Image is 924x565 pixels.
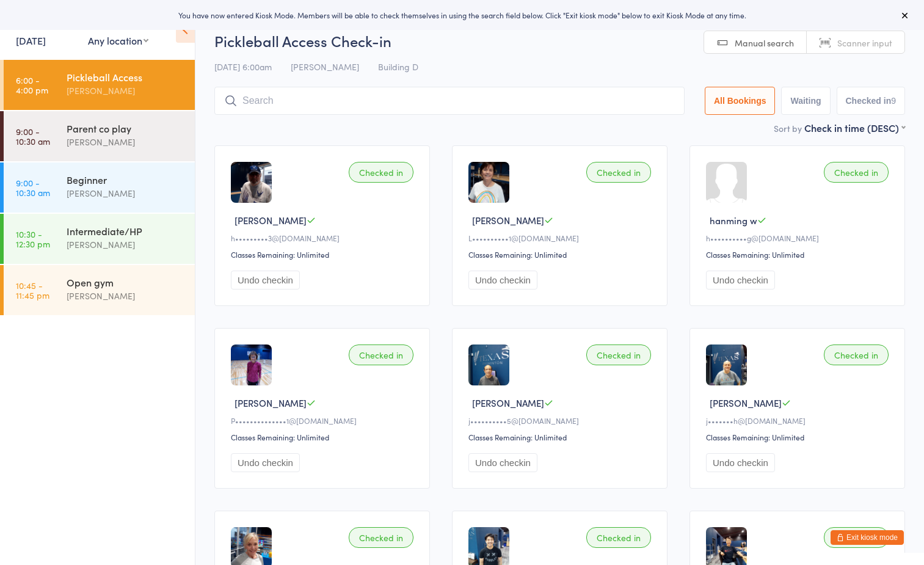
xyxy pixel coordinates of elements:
[4,162,195,213] a: 9:00 -10:30 amBeginner[PERSON_NAME]
[16,280,49,300] time: 10:45 - 11:45 pm
[67,186,184,200] div: [PERSON_NAME]
[831,530,904,545] button: Exit kiosk mode
[706,432,892,442] div: Classes Remaining: Unlimited
[586,344,651,365] div: Checked in
[837,87,906,115] button: Checked in9
[824,162,889,183] div: Checked in
[349,344,413,365] div: Checked in
[586,162,651,183] div: Checked in
[468,233,655,243] div: L••••••••••1@[DOMAIN_NAME]
[67,173,184,186] div: Beginner
[231,162,272,203] img: image1679410061.png
[824,344,889,365] div: Checked in
[67,84,184,98] div: [PERSON_NAME]
[231,249,417,260] div: Classes Remaining: Unlimited
[472,396,544,409] span: [PERSON_NAME]
[804,121,905,134] div: Check in time (DESC)
[20,10,904,20] div: You have now entered Kiosk Mode. Members will be able to check themselves in using the search fie...
[231,453,300,472] button: Undo checkin
[214,87,685,115] input: Search
[231,233,417,243] div: h•••••••••3@[DOMAIN_NAME]
[378,60,418,73] span: Building D
[235,396,307,409] span: [PERSON_NAME]
[67,238,184,252] div: [PERSON_NAME]
[468,415,655,426] div: j••••••••••5@[DOMAIN_NAME]
[16,126,50,146] time: 9:00 - 10:30 am
[4,60,195,110] a: 6:00 -4:00 pmPickleball Access[PERSON_NAME]
[706,271,775,290] button: Undo checkin
[706,415,892,426] div: j•••••••h@[DOMAIN_NAME]
[4,265,195,315] a: 10:45 -11:45 pmOpen gym[PERSON_NAME]
[349,162,413,183] div: Checked in
[586,527,651,548] div: Checked in
[214,31,905,51] h2: Pickleball Access Check-in
[468,344,509,385] img: image1747838522.png
[67,289,184,303] div: [PERSON_NAME]
[824,527,889,548] div: Checked in
[231,415,417,426] div: P••••••••••••••1@[DOMAIN_NAME]
[88,34,148,47] div: Any location
[16,178,50,197] time: 9:00 - 10:30 am
[774,122,802,134] label: Sort by
[891,96,896,106] div: 9
[706,249,892,260] div: Classes Remaining: Unlimited
[468,453,537,472] button: Undo checkin
[349,527,413,548] div: Checked in
[781,87,830,115] button: Waiting
[16,229,50,249] time: 10:30 - 12:30 pm
[472,214,544,227] span: [PERSON_NAME]
[16,34,46,47] a: [DATE]
[231,271,300,290] button: Undo checkin
[291,60,359,73] span: [PERSON_NAME]
[67,135,184,149] div: [PERSON_NAME]
[235,214,307,227] span: [PERSON_NAME]
[837,37,892,49] span: Scanner input
[67,275,184,289] div: Open gym
[710,396,782,409] span: [PERSON_NAME]
[214,60,272,73] span: [DATE] 6:00am
[468,432,655,442] div: Classes Remaining: Unlimited
[67,122,184,135] div: Parent co play
[4,111,195,161] a: 9:00 -10:30 amParent co play[PERSON_NAME]
[231,344,272,385] img: image1676130826.png
[16,75,48,95] time: 6:00 - 4:00 pm
[706,233,892,243] div: h••••••••••g@[DOMAIN_NAME]
[735,37,794,49] span: Manual search
[67,70,184,84] div: Pickleball Access
[468,271,537,290] button: Undo checkin
[468,249,655,260] div: Classes Remaining: Unlimited
[710,214,757,227] span: hanming w
[468,162,509,203] img: image1675957114.png
[706,453,775,472] button: Undo checkin
[4,214,195,264] a: 10:30 -12:30 pmIntermediate/HP[PERSON_NAME]
[67,224,184,238] div: Intermediate/HP
[231,432,417,442] div: Classes Remaining: Unlimited
[705,87,776,115] button: All Bookings
[706,344,747,385] img: image1743855324.png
